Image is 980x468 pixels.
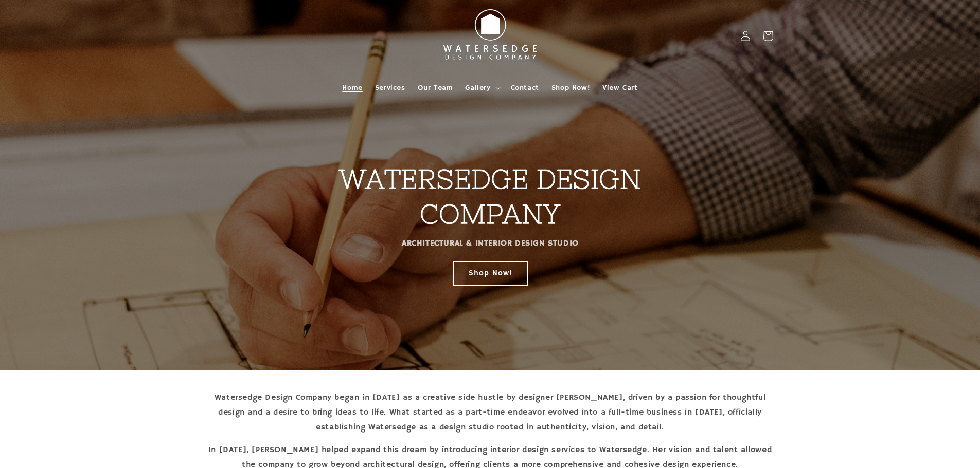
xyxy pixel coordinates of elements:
[375,83,405,92] span: Services
[369,77,412,99] a: Services
[434,4,547,68] img: Watersedge Design Co
[465,83,490,92] span: Gallery
[511,83,539,92] span: Contact
[505,77,545,99] a: Contact
[207,390,773,435] p: Watersedge Design Company began in [DATE] as a creative side hustle by designer [PERSON_NAME], dr...
[402,238,579,249] strong: ARCHITECTURAL & INTERIOR DESIGN STUDIO
[418,83,453,92] span: Our Team
[339,164,641,229] strong: WATERSEDGE DESIGN COMPANY
[336,77,368,99] a: Home
[412,77,459,99] a: Our Team
[453,261,527,285] a: Shop Now!
[459,77,504,99] summary: Gallery
[551,83,590,92] span: Shop Now!
[596,77,644,99] a: View Cart
[545,77,596,99] a: Shop Now!
[602,83,637,92] span: View Cart
[342,83,362,92] span: Home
